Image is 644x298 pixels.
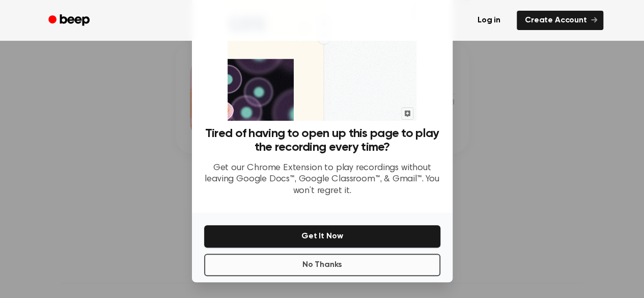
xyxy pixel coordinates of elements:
h3: Tired of having to open up this page to play the recording every time? [204,127,440,154]
button: No Thanks [204,254,440,276]
a: Log in [467,9,511,32]
a: Beep [41,11,99,31]
button: Get It Now [204,225,440,248]
p: Get our Chrome Extension to play recordings without leaving Google Docs™, Google Classroom™, & Gm... [204,162,440,197]
a: Create Account [517,11,603,30]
